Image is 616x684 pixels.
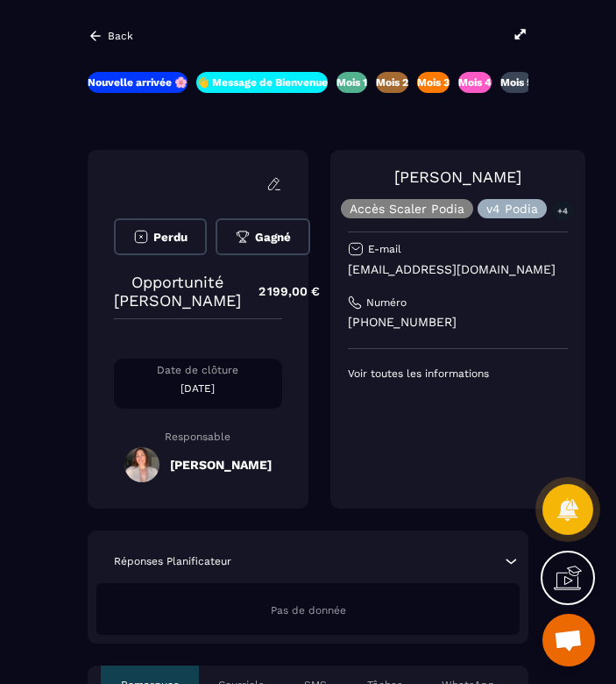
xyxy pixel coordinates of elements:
[394,167,521,186] a: [PERSON_NAME]
[348,314,569,331] p: [PHONE_NUMBER]
[486,203,538,215] p: v4 Podia
[271,604,346,616] span: Pas de donnée
[114,431,282,443] p: Responsable
[114,381,282,395] p: [DATE]
[153,231,188,244] span: Perdu
[255,231,291,244] span: Gagné
[114,273,241,310] p: Opportunité [PERSON_NAME]
[170,458,272,472] h5: [PERSON_NAME]
[114,554,231,568] p: Réponses Planificateur
[114,363,282,377] p: Date de clôture
[366,296,407,310] p: Numéro
[216,218,310,255] button: Gagné
[348,367,569,381] p: Voir toutes les informations
[542,614,595,666] a: Ouvrir le chat
[241,274,320,309] p: 2 199,00 €
[350,203,464,215] p: Accès Scaler Podia
[368,242,401,256] p: E-mail
[348,261,569,278] p: [EMAIL_ADDRESS][DOMAIN_NAME]
[114,218,207,255] button: Perdu
[551,202,574,220] p: +4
